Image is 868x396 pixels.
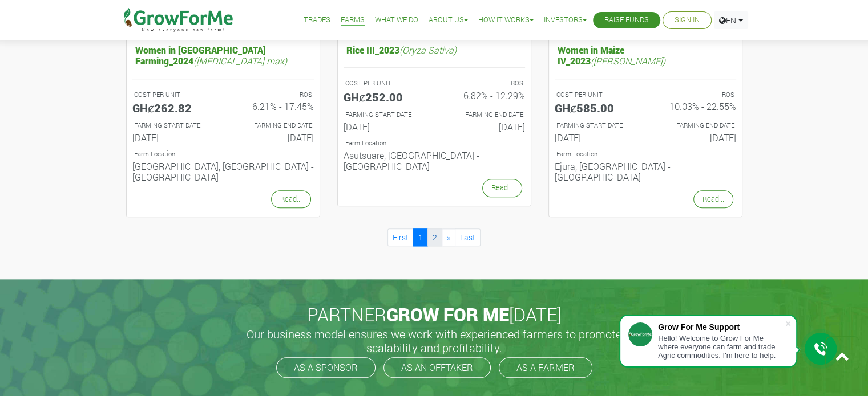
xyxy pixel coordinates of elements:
p: FARMING START DATE [556,121,635,130]
p: FARMING END DATE [656,121,734,130]
h6: Ejura, [GEOGRAPHIC_DATA] - [GEOGRAPHIC_DATA] [555,161,736,182]
p: FARMING END DATE [445,110,523,120]
p: ROS [445,79,523,88]
p: FARMING END DATE [233,121,312,130]
a: Read... [271,190,311,208]
a: Read... [693,190,733,208]
a: AS AN OFFTAKER [383,357,491,378]
p: COST PER UNIT [556,90,635,100]
i: (Oryza Sativa) [399,44,457,56]
div: Hello! Welcome to Grow For Me where everyone can farm and trade Agric commodities. I'm here to help. [658,334,785,360]
i: ([PERSON_NAME]) [591,55,665,67]
a: About Us [429,14,468,26]
a: Investors [544,14,587,26]
a: 2 [427,228,442,246]
h5: Rice III_2023 [344,42,525,58]
h6: 6.21% - 17.45% [232,101,314,112]
div: Grow For Me Support [658,322,785,332]
a: Last [455,228,481,246]
i: ([MEDICAL_DATA] max) [193,55,287,67]
span: » [447,232,450,243]
h5: Women in [GEOGRAPHIC_DATA] Farming_2024 [132,42,314,69]
a: AS A FARMER [499,357,592,378]
h6: [DATE] [344,121,426,132]
a: Farms [341,14,365,26]
h5: GHȼ252.00 [344,90,426,104]
span: GROW FOR ME [386,302,509,326]
h6: [DATE] [132,132,215,143]
a: Raise Funds [604,14,649,26]
h2: PARTNER [DATE] [122,304,746,325]
p: FARMING START DATE [345,110,424,120]
a: Sign In [675,14,700,26]
p: FARMING START DATE [134,121,213,130]
h6: 10.03% - 22.55% [654,101,736,112]
a: First [387,228,414,246]
h6: [GEOGRAPHIC_DATA], [GEOGRAPHIC_DATA] - [GEOGRAPHIC_DATA] [132,161,314,182]
a: How it Works [478,14,534,26]
h5: GHȼ262.82 [132,101,215,115]
a: What We Do [375,14,418,26]
p: ROS [656,90,734,100]
h6: 6.82% - 12.29% [443,90,525,101]
p: Location of Farm [556,149,734,159]
a: EN [714,11,748,29]
p: Location of Farm [134,149,312,159]
a: 1 [413,228,428,246]
h6: [DATE] [443,121,525,132]
h6: Asutsuare, [GEOGRAPHIC_DATA] - [GEOGRAPHIC_DATA] [344,150,525,172]
a: AS A SPONSOR [276,357,376,378]
p: ROS [233,90,312,100]
p: COST PER UNIT [345,79,424,88]
h5: GHȼ585.00 [555,101,637,115]
a: Trades [304,14,330,26]
h6: [DATE] [555,132,637,143]
p: COST PER UNIT [134,90,213,100]
h5: Women in Maize IV_2023 [555,42,736,69]
h6: [DATE] [232,132,314,143]
h5: Our business model ensures we work with experienced farmers to promote scalability and profitabil... [235,327,634,354]
nav: Page Navigation [126,228,742,246]
p: Location of Farm [345,138,523,148]
h6: [DATE] [654,132,736,143]
a: Read... [482,179,522,197]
